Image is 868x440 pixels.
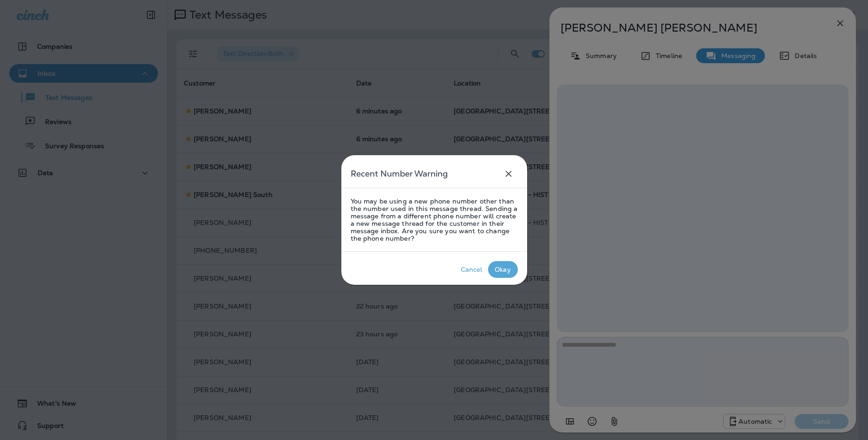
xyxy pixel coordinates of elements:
button: Cancel [455,261,488,278]
div: Cancel [461,266,483,273]
p: You may be using a new phone number other than the number used in this message thread. Sending a ... [351,197,518,242]
button: Okay [488,261,518,278]
button: close [499,164,518,183]
h5: Recent Number Warning [351,166,448,181]
div: Okay [495,266,511,273]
